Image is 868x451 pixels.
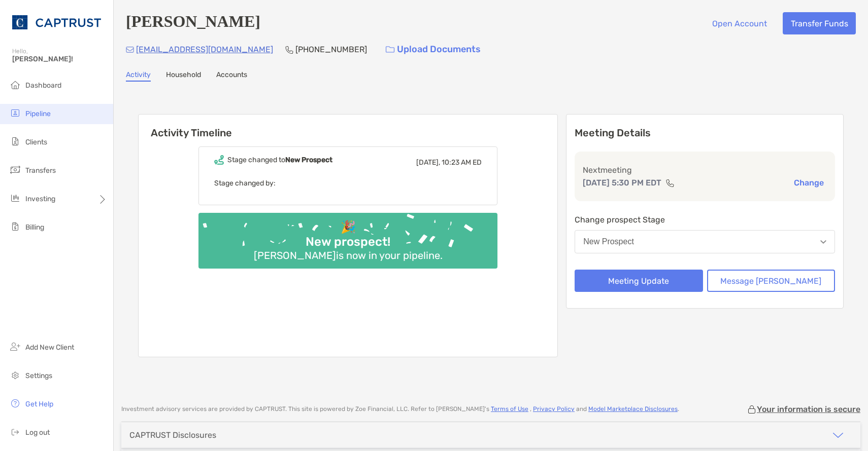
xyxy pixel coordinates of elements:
img: get-help icon [9,397,21,409]
button: Transfer Funds [783,12,856,34]
a: Privacy Policy [533,405,575,412]
p: [DATE] 5:30 PM EDT [583,176,661,189]
button: Change [791,177,827,188]
img: pipeline icon [9,107,21,119]
p: [EMAIL_ADDRESS][DOMAIN_NAME] [136,43,273,56]
a: Upload Documents [379,39,487,60]
p: Stage changed by: [214,177,482,190]
div: [PERSON_NAME] is now in your pipeline. [250,249,447,261]
span: Billing [25,223,44,232]
h4: [PERSON_NAME] [126,12,260,34]
div: New prospect! [302,235,394,249]
p: Change prospect Stage [575,213,835,226]
span: 10:23 AM ED [442,158,482,167]
p: Next meeting [583,164,827,176]
button: Open Account [704,12,775,34]
img: dashboard icon [9,79,21,91]
h6: Activity Timeline [139,115,557,139]
span: [DATE], [416,158,440,167]
img: Email Icon [126,47,134,53]
img: Event icon [214,155,224,165]
img: communication type [665,179,675,187]
button: Message [PERSON_NAME] [707,270,835,292]
img: Phone Icon [285,46,293,54]
a: Household [166,70,201,82]
img: billing icon [9,220,21,233]
img: Confetti [198,213,497,260]
span: Log out [25,428,50,437]
p: [PHONE_NUMBER] [295,43,367,56]
img: add_new_client icon [9,341,21,353]
img: CAPTRUST Logo [12,4,101,41]
img: button icon [386,46,394,53]
div: New Prospect [583,237,634,246]
button: New Prospect [575,230,835,253]
img: transfers icon [9,164,21,176]
span: Dashboard [25,81,61,90]
button: Meeting Update [575,270,703,292]
a: Activity [126,70,151,82]
img: logout icon [9,426,21,438]
span: Get Help [25,400,53,408]
p: Meeting Details [575,127,835,139]
img: investing icon [9,192,21,204]
a: Accounts [216,70,247,82]
span: Add New Client [25,343,74,352]
span: Transfers [25,166,56,175]
a: Terms of Use [491,405,528,412]
img: icon arrow [832,429,844,441]
p: Investment advisory services are provided by CAPTRUST . This site is powered by Zoe Financial, LL... [121,405,679,413]
span: Clients [25,138,47,146]
img: settings icon [9,369,21,381]
a: Model Marketplace Disclosures [588,405,678,412]
b: New Prospect [285,156,332,164]
span: Investing [25,195,55,203]
span: Pipeline [25,109,51,118]
p: Your information is secure [757,404,860,414]
div: CAPTRUST Disclosures [129,430,216,440]
div: Stage changed to [227,156,332,164]
img: Open dropdown arrow [820,240,826,244]
span: Settings [25,371,52,380]
div: 🎉 [337,220,360,235]
img: clients icon [9,135,21,147]
span: [PERSON_NAME]! [12,55,107,63]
